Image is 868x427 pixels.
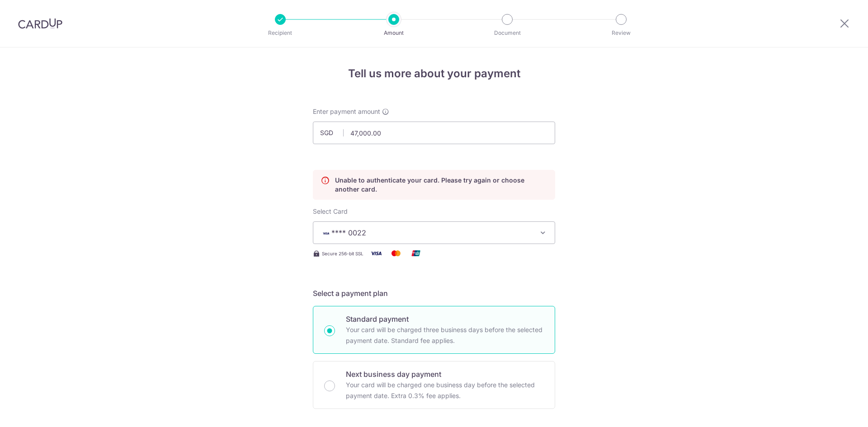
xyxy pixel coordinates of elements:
p: Review [588,28,655,38]
img: Visa [367,248,385,259]
p: Unable to authenticate your card. Please try again or choose another card. [335,176,547,194]
input: 0.00 [313,122,555,144]
img: CardUp [18,18,62,29]
p: Next business day payment [346,369,544,380]
p: Your card will be charged one business day before the selected payment date. Extra 0.3% fee applies. [346,380,544,401]
h4: Tell us more about your payment [313,66,555,82]
p: Document [474,28,541,38]
span: Secure 256-bit SSL [322,250,363,257]
span: translation missing: en.payables.payment_networks.credit_card.summary.labels.select_card [313,207,348,215]
span: SGD [320,128,344,137]
p: Standard payment [346,314,544,324]
h5: Select a payment plan [313,288,555,299]
img: Mastercard [387,248,405,259]
p: Amount [360,28,427,38]
p: Recipient [247,28,314,38]
p: Your card will be charged three business days before the selected payment date. Standard fee appl... [346,324,544,346]
span: Enter payment amount [313,107,380,116]
img: VISA [321,230,331,236]
img: Union Pay [407,248,425,259]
